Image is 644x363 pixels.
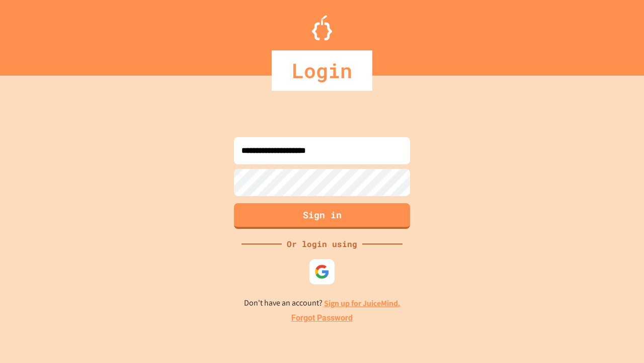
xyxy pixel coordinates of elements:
button: Sign in [234,203,410,229]
a: Sign up for JuiceMind. [324,298,400,309]
div: Login [272,50,372,91]
img: google-icon.svg [314,264,330,279]
p: Don't have an account? [244,297,400,310]
div: Or login using [282,238,362,250]
a: Forgot Password [291,312,353,324]
img: Logo.svg [312,15,332,40]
